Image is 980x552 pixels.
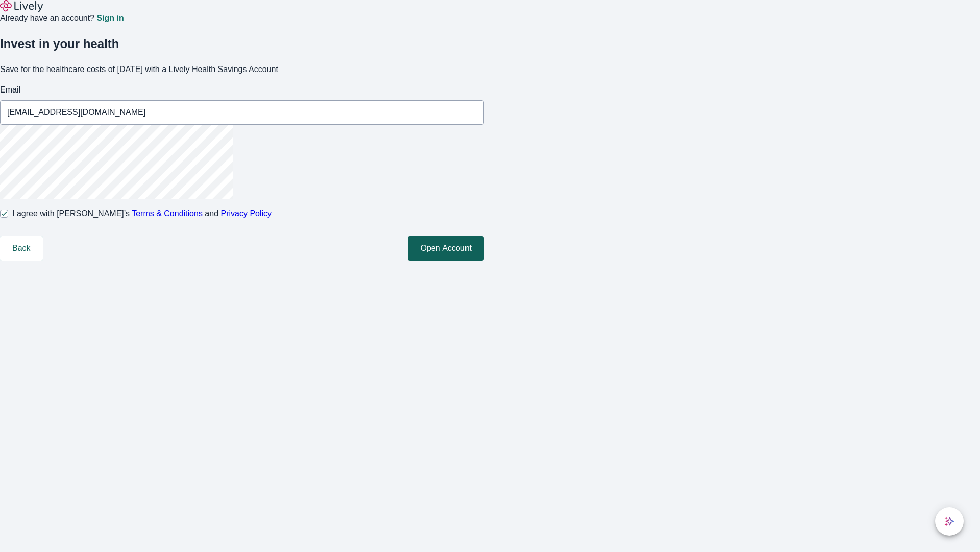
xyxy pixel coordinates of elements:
svg: Lively AI Assistant [944,516,954,526]
a: Privacy Policy [221,209,272,218]
a: Sign in [96,14,124,22]
button: chat [935,507,964,536]
a: Terms & Conditions [132,209,203,218]
span: I agree with [PERSON_NAME]’s and [12,208,272,220]
button: Open Account [408,236,484,261]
